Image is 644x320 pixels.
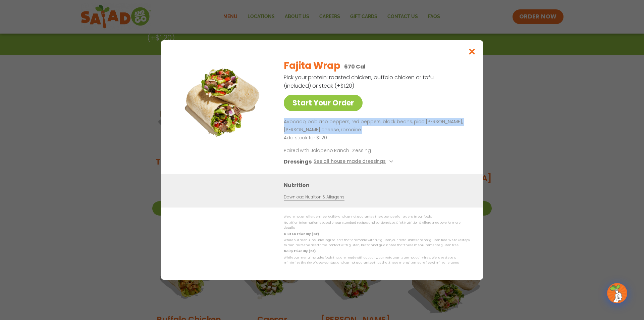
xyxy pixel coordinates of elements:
[284,118,467,142] div: Page 1
[344,62,366,71] p: 670 Cal
[608,284,627,303] img: wpChatIcon
[284,220,470,231] p: Nutrition information is based on our standard recipes and portion sizes. Click Nutrition & Aller...
[284,73,435,90] p: Pick your protein: roasted chicken, buffalo chicken or tofu (included) or steak (+$1.20)
[284,249,315,253] strong: Dairy Friendly (DF)
[284,157,312,166] h3: Dressings
[284,255,470,266] p: While our menu includes foods that are made without dairy, our restaurants are not dairy free. We...
[284,95,363,111] a: Start Your Order
[284,147,408,154] p: Paired with Jalapeno Ranch Dressing
[284,214,470,219] p: We are not an allergen free facility and cannot guarantee the absence of allergens in our foods.
[284,238,470,248] p: While our menu includes ingredients that are made without gluten, our restaurants are not gluten ...
[284,118,467,134] p: Avocado, poblano peppers, red peppers, black beans, pico [PERSON_NAME], [PERSON_NAME] cheese, rom...
[461,40,483,63] button: Close modal
[284,232,319,236] strong: Gluten Friendly (GF)
[284,134,467,142] p: Add steak for $1.20
[284,181,473,189] h3: Nutrition
[284,194,344,200] a: Download Nutrition & Allergens
[176,54,270,148] img: Featured product photo for Fajita Wrap
[314,157,395,166] button: See all house made dressings
[284,59,340,73] h2: Fajita Wrap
